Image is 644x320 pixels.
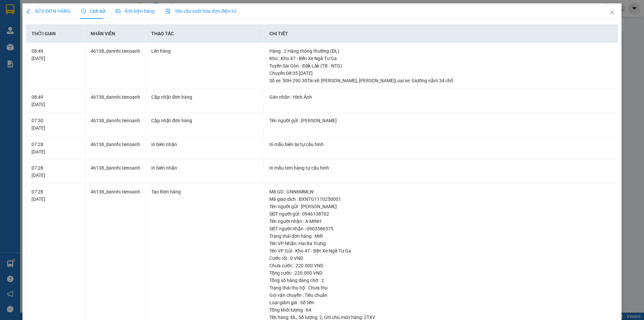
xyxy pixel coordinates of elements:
[81,8,105,14] span: Lịch sử
[26,8,70,14] span: SỬA ĐƠN HÀNG
[269,93,612,101] div: Gán nhãn : Hình Ảnh
[85,160,146,184] td: 46138_dannhi.tienoanh
[151,188,258,195] div: Tạo Đơn hàng
[165,8,236,14] span: Yêu cầu xuất hóa đơn điện tử
[269,218,612,225] div: Tên người nhận : A MINH
[81,9,86,13] span: clock-circle
[269,141,612,148] div: In mẫu biên lai tự cấu hình
[269,299,612,306] div: Loại giảm giá : Số tiền
[290,315,297,320] span: ĐL
[151,47,258,55] div: Lên hàng
[269,269,612,277] div: Tổng cước : 220.000 VND
[603,3,622,22] button: Close
[269,195,612,203] div: Mã giao dịch : BXNTG1110250001
[269,203,612,210] div: Tên người gửi : [PERSON_NAME]
[32,141,79,155] div: 07:28 [DATE]
[269,291,612,299] div: Gói vận chuyển : Tiêu chuẩn
[32,47,79,62] div: 08:49 [DATE]
[151,93,258,101] div: Cập nhật đơn hàng
[269,164,612,172] div: In mẫu tem hàng tự cấu hình
[269,210,612,218] div: SĐT người gửi : 0946138702
[85,25,146,43] th: Nhân viên
[26,25,85,43] th: Thời gian
[269,277,612,284] div: Tổng số hàng đang chờ : 2
[151,164,258,172] div: In biên nhận
[32,188,79,203] div: 07:28 [DATE]
[364,315,375,320] span: 2TXV
[85,136,146,160] td: 46138_dannhi.tienoanh
[151,141,258,148] div: In biên nhận
[269,225,612,232] div: SĐT người nhận : 0903586575
[609,10,615,15] span: close
[269,55,612,62] div: Kho : Kho 47 - Bến Xe Ngã Tư Ga
[32,117,79,132] div: 07:30 [DATE]
[269,232,612,240] div: Trạng thái đơn hàng : Mới
[269,188,612,195] div: Mã GD : GNN6MMLW
[32,164,79,179] div: 07:28 [DATE]
[146,25,264,43] th: Thao tác
[264,25,618,43] th: Chi tiết
[269,255,612,262] div: Cước rồi : 0 VND
[269,262,612,269] div: Chưa cước : 220.000 VND
[269,247,612,255] div: Tên VP Gửi : Kho 47 - Bến Xe Ngã Tư Ga
[151,117,258,124] div: Cập nhật đơn hàng
[269,306,612,314] div: Tổng khối lượng : 64
[116,8,155,14] span: Ảnh kiện hàng
[165,9,171,14] img: icon
[269,284,612,291] div: Trạng thái thu hộ : Chưa thu
[116,9,120,13] span: picture
[269,62,612,84] div: Tuyến : Sài Gòn - Đăk Lăk (TB - NTG) Chuyến: 08:35 [DATE] Số xe: 50H-290.30 Tài xế: [PERSON_NAME]...
[269,117,612,124] div: Tên người gửi : [PERSON_NAME]
[85,89,146,113] td: 46138_dannhi.tienoanh
[26,9,31,13] span: edit
[32,93,79,108] div: 08:49 [DATE]
[269,240,612,247] div: Tên VP Nhận: Hai Bà Trưng
[269,47,612,55] div: Hàng : 2 Hàng thông thường (ĐL)
[85,112,146,136] td: 46138_dannhi.tienoanh
[85,43,146,89] td: 46138_dannhi.tienoanh
[319,315,322,320] span: 2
